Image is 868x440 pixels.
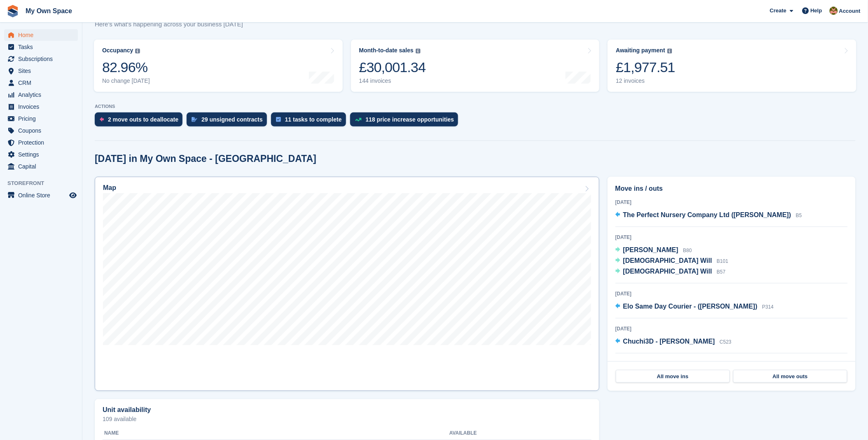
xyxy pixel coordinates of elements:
[18,65,68,77] span: Sites
[615,184,848,194] h2: Move ins / outs
[4,161,78,172] a: menu
[18,41,68,53] span: Tasks
[68,190,78,200] a: Preview store
[615,337,732,347] a: Chuchi3D - [PERSON_NAME] C523
[18,161,68,172] span: Capital
[102,59,150,76] div: 82.96%
[616,59,675,76] div: £1,977.51
[95,112,187,131] a: 2 move outs to deallocate
[733,370,847,383] a: All move outs
[615,210,802,221] a: The Perfect Nursery Company Ltd ([PERSON_NAME]) B5
[18,77,68,89] span: CRM
[623,211,791,218] span: The Perfect Nursery Company Ltd ([PERSON_NAME])
[449,427,537,440] th: Available
[4,53,78,65] a: menu
[4,101,78,112] a: menu
[615,325,848,332] div: [DATE]
[4,113,78,124] a: menu
[4,149,78,160] a: menu
[18,149,68,160] span: Settings
[4,65,78,77] a: menu
[616,47,665,54] div: Awaiting payment
[830,7,838,15] img: Keely Collin
[615,360,848,367] div: [DATE]
[4,29,78,41] a: menu
[271,112,350,131] a: 11 tasks to complete
[615,290,848,297] div: [DATE]
[667,49,672,54] img: icon-info-grey-7440780725fd019a000dd9b08b2336e03edf1995a4989e88bcd33f0948082b44.svg
[4,89,78,101] a: menu
[683,248,692,253] span: B80
[18,137,68,148] span: Protection
[350,112,463,131] a: 118 price increase opportunities
[623,268,712,275] span: [DEMOGRAPHIC_DATA] Will
[18,29,68,41] span: Home
[201,116,263,123] div: 29 unsigned contracts
[95,104,856,109] p: ACTIONS
[95,20,251,29] p: Here's what's happening across your business [DATE]
[839,7,861,15] span: Account
[4,125,78,136] a: menu
[108,116,178,123] div: 2 move outs to deallocate
[615,234,848,241] div: [DATE]
[4,190,78,201] a: menu
[351,40,600,92] a: Month-to-date sales £30,001.34 144 invoices
[615,267,726,277] a: [DEMOGRAPHIC_DATA] Will B57
[4,137,78,148] a: menu
[720,339,732,345] span: C523
[616,77,675,84] div: 12 invoices
[4,41,78,53] a: menu
[811,7,822,15] span: Help
[187,112,271,131] a: 29 unsigned contracts
[18,190,68,201] span: Online Store
[4,77,78,89] a: menu
[762,304,774,310] span: P314
[7,179,82,187] span: Storefront
[18,53,68,65] span: Subscriptions
[616,370,730,383] a: All move ins
[18,101,68,112] span: Invoices
[359,59,426,76] div: £30,001.34
[103,416,592,422] p: 109 available
[285,116,342,123] div: 11 tasks to complete
[770,7,786,15] span: Create
[103,184,116,192] h2: Map
[192,117,197,122] img: contract_signature_icon-13c848040528278c33f63329250d36e43548de30e8caae1d1a13099fd9432cc5.svg
[623,338,715,345] span: Chuchi3D - [PERSON_NAME]
[615,256,729,267] a: [DEMOGRAPHIC_DATA] Will B101
[103,427,449,440] th: Name
[102,77,150,84] div: No change [DATE]
[359,77,426,84] div: 144 invoices
[608,40,856,92] a: Awaiting payment £1,977.51 12 invoices
[18,113,68,124] span: Pricing
[717,258,728,264] span: B101
[717,269,725,275] span: B57
[100,117,104,122] img: move_outs_to_deallocate_icon-f764333ba52eb49d3ac5e1228854f67142a1ed5810a6f6cc68b1a99e826820c5.svg
[18,125,68,136] span: Coupons
[102,47,133,54] div: Occupancy
[95,177,599,391] a: Map
[103,406,151,414] h2: Unit availability
[359,47,414,54] div: Month-to-date sales
[22,4,75,18] a: My Own Space
[615,302,774,312] a: Elo Same Day Courier - ([PERSON_NAME]) P314
[615,199,848,206] div: [DATE]
[416,49,421,54] img: icon-info-grey-7440780725fd019a000dd9b08b2336e03edf1995a4989e88bcd33f0948082b44.svg
[623,303,758,310] span: Elo Same Day Courier - ([PERSON_NAME])
[366,116,454,123] div: 118 price increase opportunities
[94,40,343,92] a: Occupancy 82.96% No change [DATE]
[95,153,316,164] h2: [DATE] in My Own Space - [GEOGRAPHIC_DATA]
[355,118,362,122] img: price_increase_opportunities-93ffe204e8149a01c8c9dc8f82e8f89637d9d84a8eef4429ea346261dce0b2c0.svg
[615,245,692,256] a: [PERSON_NAME] B80
[7,5,19,17] img: stora-icon-8386f47178a22dfd0bd8f6a31ec36ba5ce8667c1dd55bd0f319d3a0aa187defe.svg
[796,213,802,218] span: B5
[623,246,678,253] span: [PERSON_NAME]
[623,257,712,264] span: [DEMOGRAPHIC_DATA] Will
[135,49,140,54] img: icon-info-grey-7440780725fd019a000dd9b08b2336e03edf1995a4989e88bcd33f0948082b44.svg
[18,89,68,101] span: Analytics
[276,117,281,122] img: task-75834270c22a3079a89374b754ae025e5fb1db73e45f91037f5363f120a921f8.svg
